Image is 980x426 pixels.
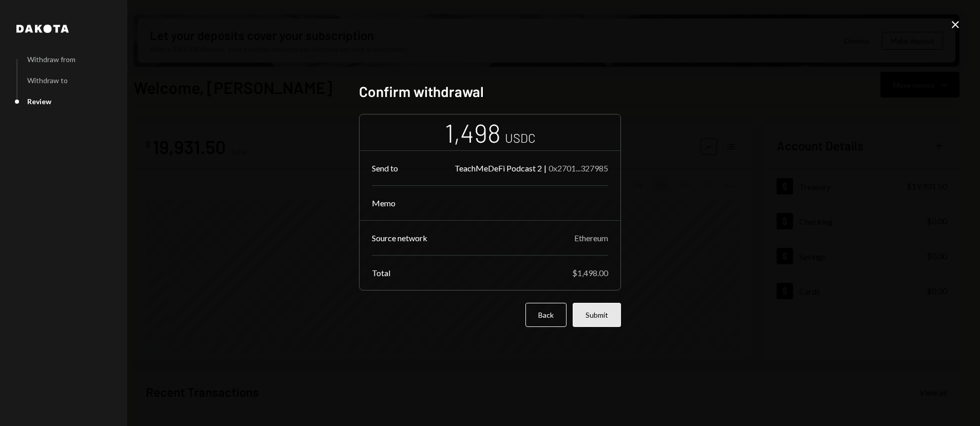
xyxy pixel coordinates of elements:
[572,268,608,278] div: $1,498.00
[359,82,621,102] h2: Confirm withdrawal
[372,233,427,243] div: Source network
[544,163,546,173] div: |
[372,268,390,278] div: Total
[574,233,608,243] div: Ethereum
[27,97,51,106] div: Review
[27,76,68,85] div: Withdraw to
[445,117,501,149] div: 1,498
[505,129,536,146] div: USDC
[525,303,567,327] button: Back
[455,163,542,173] div: TeachMeDeFi Podcast 2
[372,163,398,173] div: Send to
[27,55,76,64] div: Withdraw from
[573,303,621,327] button: Submit
[372,198,395,208] div: Memo
[549,163,608,173] div: 0x2701...327985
